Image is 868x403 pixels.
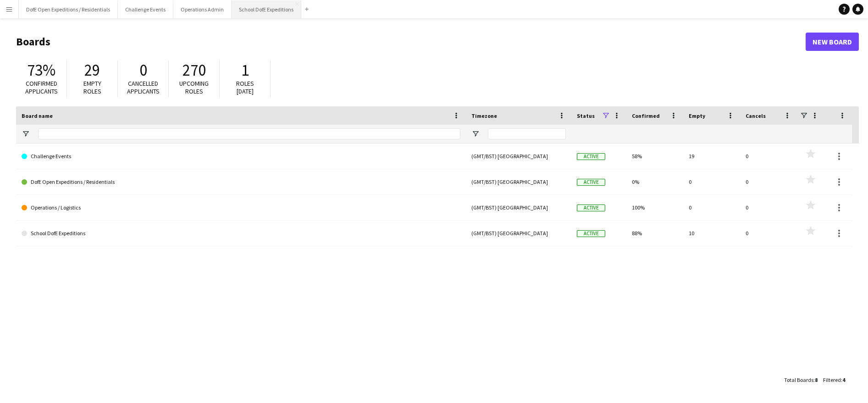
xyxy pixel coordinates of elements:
button: Operations Admin [173,0,232,18]
span: Active [577,153,605,160]
span: Active [577,179,605,186]
span: Timezone [471,112,497,119]
span: Cancels [746,112,766,119]
h1: Boards [16,35,806,49]
span: 1 [241,60,249,80]
div: 0 [740,195,797,220]
a: DofE Open Expeditions / Residentials [22,169,460,195]
button: Open Filter Menu [471,130,480,138]
button: DofE Open Expeditions / Residentials [19,0,118,18]
div: : [784,371,818,389]
span: 0 [139,60,147,80]
div: 88% [626,221,683,246]
div: (GMT/BST) [GEOGRAPHIC_DATA] [466,169,571,194]
div: 0 [683,169,740,194]
div: 0 [740,169,797,194]
div: 0 [683,195,740,220]
div: 0 [740,221,797,246]
div: 100% [626,195,683,220]
input: Board name Filter Input [38,128,460,139]
span: 270 [182,60,206,80]
div: 10 [683,221,740,246]
span: Upcoming roles [179,79,209,95]
a: Challenge Events [22,144,460,169]
div: (GMT/BST) [GEOGRAPHIC_DATA] [466,144,571,169]
span: 4 [842,376,845,383]
span: Active [577,230,605,237]
span: Filtered [823,376,841,383]
button: School DofE Expeditions [232,0,301,18]
span: Empty roles [83,79,101,95]
span: 8 [815,376,818,383]
a: School DofE Expeditions [22,221,460,246]
a: New Board [806,33,859,51]
div: : [823,371,845,389]
span: Status [577,112,595,119]
div: 0 [740,144,797,169]
button: Open Filter Menu [22,130,30,138]
span: Total Boards [784,376,813,383]
span: Cancelled applicants [127,79,160,95]
span: Confirmed [632,112,660,119]
div: 0% [626,169,683,194]
a: Operations / Logistics [22,195,460,221]
span: 73% [27,60,55,80]
span: Roles [DATE] [236,79,254,95]
span: Active [577,204,605,211]
input: Timezone Filter Input [488,128,566,139]
span: Confirmed applicants [25,79,58,95]
div: (GMT/BST) [GEOGRAPHIC_DATA] [466,195,571,220]
span: Board name [22,112,53,119]
div: 19 [683,144,740,169]
span: 29 [84,60,100,80]
button: Challenge Events [118,0,173,18]
div: 58% [626,144,683,169]
div: (GMT/BST) [GEOGRAPHIC_DATA] [466,221,571,246]
span: Empty [689,112,705,119]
